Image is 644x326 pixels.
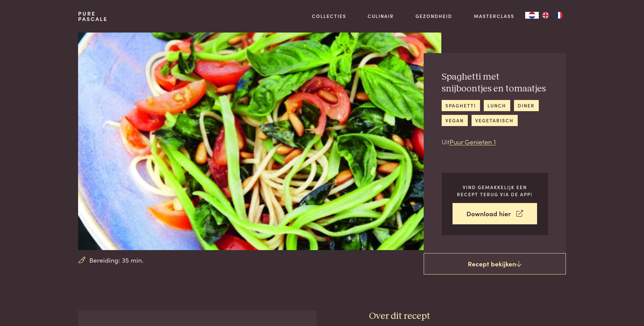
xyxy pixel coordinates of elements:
a: Recept bekijken [424,253,566,275]
h2: Spaghetti met snijboontjes en tomaatjes [442,71,548,95]
a: Collecties [312,13,346,20]
a: Download hier [453,203,537,224]
a: FR [552,12,566,19]
aside: Language selected: Nederlands [525,12,566,19]
div: Language [525,12,539,19]
a: lunch [484,100,510,111]
a: PurePascale [78,11,108,22]
h3: Over dit recept [369,310,566,322]
a: Gezondheid [416,13,452,20]
a: diner [514,100,539,111]
a: vegetarisch [472,115,518,126]
a: spaghetti [442,100,480,111]
a: Masterclass [474,13,514,20]
p: Vind gemakkelijk een recept terug via de app! [453,184,537,198]
a: vegan [442,115,468,126]
img: Spaghetti met snijboontjes en tomaatjes [78,33,441,250]
a: EN [539,12,552,19]
a: Puur Genieten 1 [449,137,496,146]
span: Bereiding: 35 min. [89,255,144,265]
a: NL [525,12,539,19]
ul: Language list [539,12,566,19]
a: Culinair [368,13,394,20]
p: Uit [442,137,548,147]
